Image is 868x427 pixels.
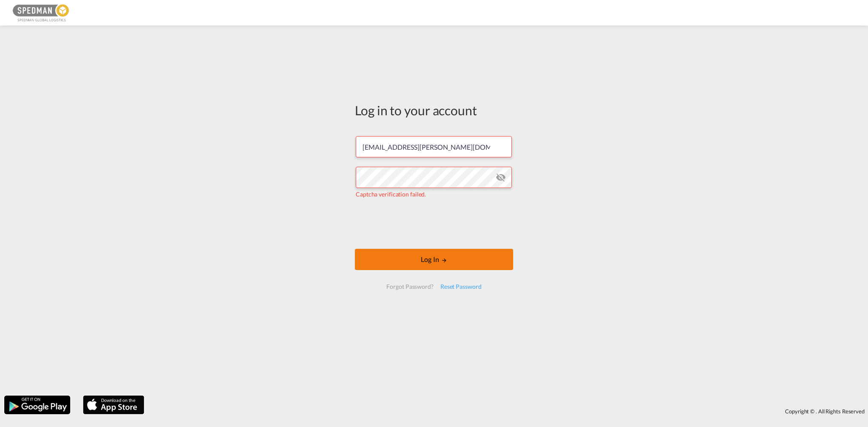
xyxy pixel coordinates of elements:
[355,101,513,119] div: Log in to your account
[496,172,506,182] md-icon: icon-eye-off
[356,136,512,157] input: Enter email/phone number
[82,395,145,415] img: apple.png
[356,191,426,198] span: Captcha verification failed.
[3,395,71,415] img: google.png
[369,207,499,240] iframe: reCAPTCHA
[148,404,868,418] div: Copyright © . All Rights Reserved
[383,279,437,294] div: Forgot Password?
[13,3,70,23] img: c12ca350ff1b11efb6b291369744d907.png
[437,279,485,294] div: Reset Password
[355,249,513,270] button: LOGIN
